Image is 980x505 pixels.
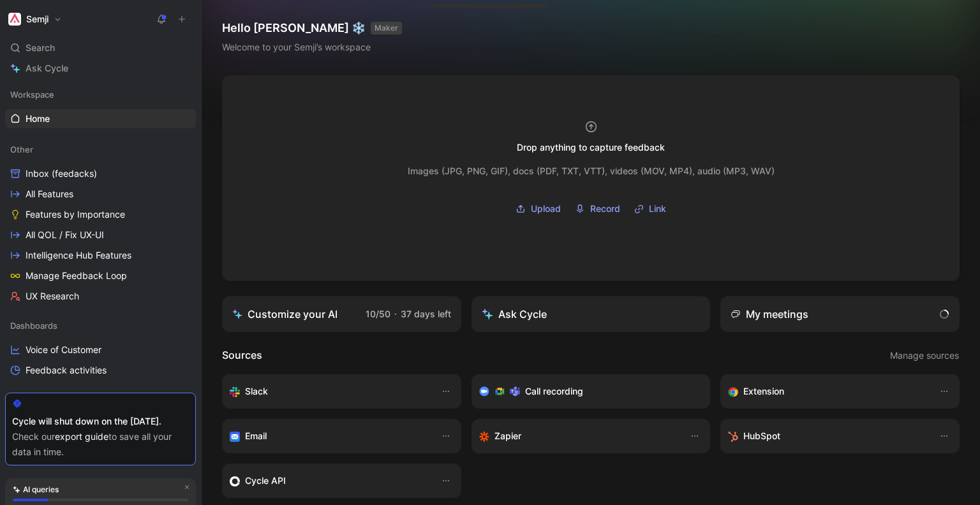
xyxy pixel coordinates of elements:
span: Record [590,201,620,216]
a: Home [5,109,196,128]
span: All Features [26,188,73,200]
div: DashboardsVoice of CustomerFeedback activities [5,316,196,380]
span: 10/50 [366,308,390,319]
span: Workspace [10,88,54,101]
a: Ask Cycle [5,59,196,78]
a: Voice of Customer [5,340,196,359]
a: All QOL / Fix UX-UI [5,225,196,245]
a: export guide [55,431,108,442]
span: Ask Cycle [26,61,68,76]
h3: HubSpot [743,428,780,444]
div: Record & transcribe meetings from Zoom, Meet & Teams. [479,384,693,399]
a: UX Research [5,287,196,306]
div: Cycle will shut down on the [DATE]. [12,414,189,429]
span: Other [10,143,33,156]
span: Search [26,40,55,56]
a: Customize your AI10/50·37 days left [222,296,461,332]
div: Drop anything to capture feedback [517,140,665,155]
span: Features by Importance [26,208,125,221]
h3: Slack [245,384,268,399]
div: My meetings [731,306,808,322]
span: Manage Feedback Loop [26,269,127,282]
div: Workspace [5,85,196,104]
span: All QOL / Fix UX-UI [26,229,104,241]
div: Ask Cycle [482,306,547,322]
span: Link [649,201,666,216]
button: Record [570,199,625,218]
div: Capture feedback from anywhere on the web [728,384,926,399]
img: Semji [8,13,21,26]
h3: Email [245,428,267,444]
h1: Semji [26,13,48,25]
h1: Hello [PERSON_NAME] ❄️ [222,20,402,36]
div: Dashboards [5,316,196,335]
span: Manage sources [890,348,959,363]
div: Other [5,140,196,159]
div: AI queries [13,483,59,496]
span: Intelligence Hub Features [26,249,131,262]
div: Forward emails to your feedback inbox [230,428,428,444]
span: Feedback activities [26,364,107,377]
a: Manage Feedback Loop [5,266,196,285]
a: All Features [5,185,196,204]
a: Feedback activities [5,361,196,380]
div: Search [5,38,196,57]
span: 37 days left [401,308,451,319]
span: Dashboards [10,319,57,332]
h3: Zapier [494,428,521,444]
button: SemjiSemji [5,10,65,28]
h3: Extension [743,384,784,399]
button: Link [630,199,671,218]
div: OtherInbox (feedacks)All FeaturesFeatures by ImportanceAll QOL / Fix UX-UIIntelligence Hub Featur... [5,140,196,306]
h3: Cycle API [245,473,286,488]
span: UX Research [26,290,79,303]
span: · [394,308,397,319]
h3: Call recording [525,384,583,399]
span: Voice of Customer [26,343,101,356]
a: Intelligence Hub Features [5,246,196,265]
div: Capture feedback from thousands of sources with Zapier (survey results, recordings, sheets, etc). [479,428,678,444]
span: Inbox (feedacks) [26,167,97,180]
div: Images (JPG, PNG, GIF), docs (PDF, TXT, VTT), videos (MOV, MP4), audio (MP3, WAV) [408,163,775,179]
div: Welcome to your Semji’s workspace [222,40,402,55]
span: Home [26,112,50,125]
button: Manage sources [889,347,960,364]
button: Ask Cycle [471,296,711,332]
div: Check our to save all your data in time. [12,429,189,460]
button: MAKER [371,22,402,34]
button: Upload [511,199,565,218]
span: Upload [531,201,561,216]
h2: Sources [222,347,262,364]
div: Sync your customers, send feedback and get updates in Slack [230,384,428,399]
div: Customize your AI [232,306,338,322]
a: Features by Importance [5,205,196,224]
div: Sync customers & send feedback from custom sources. Get inspired by our favorite use case [230,473,428,488]
a: Inbox (feedacks) [5,164,196,183]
